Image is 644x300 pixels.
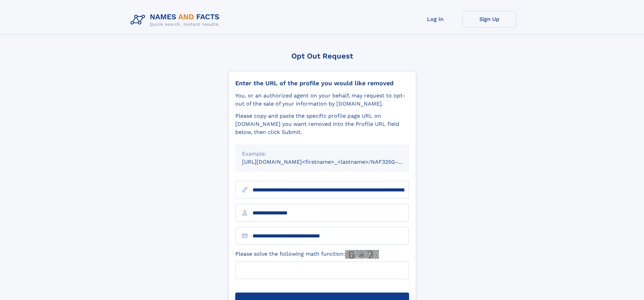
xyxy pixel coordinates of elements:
small: [URL][DOMAIN_NAME]<firstname>_<lastname>/NAF325G-xxxxxxxx [242,159,422,165]
a: Sign Up [462,11,517,27]
img: Logo Names and Facts [128,11,225,29]
div: Please copy and paste the specific profile page URL on [DOMAIN_NAME] you want removed into the Pr... [235,112,409,136]
div: Opt Out Request [228,52,416,60]
div: Enter the URL of the profile you would like removed [235,79,409,87]
div: You, or an authorized agent on your behalf, may request to opt-out of the sale of your informatio... [235,92,409,108]
a: Log In [408,11,462,27]
div: Example: [242,150,402,158]
label: Please solve the following math function: [235,250,379,259]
